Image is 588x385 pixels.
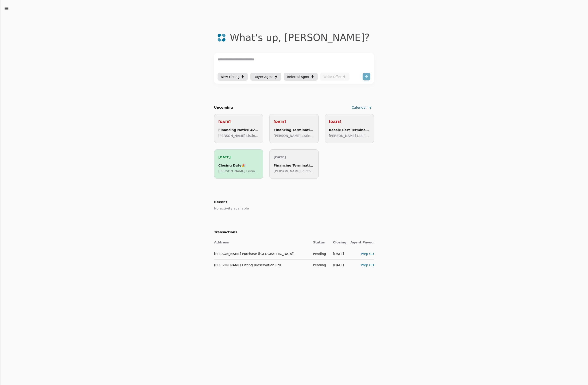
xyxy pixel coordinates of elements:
a: [DATE]Closing Date🎉[PERSON_NAME] Listing (Reservation Rd) [214,149,263,179]
th: Closing [329,237,346,248]
h2: Recent [214,199,374,205]
p: [PERSON_NAME] Listing (Reservation Rd) [329,133,370,138]
th: Agent Payout [346,237,374,248]
div: No activity available [214,205,374,212]
th: Address [214,237,309,248]
div: Financing Notice Available [218,127,259,133]
td: Pending [309,259,329,271]
a: [DATE]Financing Notice Available[PERSON_NAME] Listing (Reservation Rd) [214,114,263,143]
p: [PERSON_NAME] Listing (Reservation Rd) [274,133,314,138]
div: Prep CD [350,262,374,268]
td: [DATE] [329,259,346,271]
td: [DATE] [329,248,346,259]
div: What's up , [PERSON_NAME] ? [230,32,370,43]
p: [DATE] [274,155,314,160]
div: Prep CD [350,251,374,256]
td: [PERSON_NAME] Purchase ([GEOGRAPHIC_DATA]) [214,248,309,259]
div: New Listing [221,74,245,79]
div: Financing Termination Deadline [274,127,314,133]
p: [DATE] [329,119,370,124]
button: New Listing [218,73,248,81]
h2: Upcoming [214,105,233,110]
img: logo [217,33,226,42]
div: Closing Date 🎉 [218,163,259,168]
span: Calendar [352,105,367,110]
p: [PERSON_NAME] Purchase ([GEOGRAPHIC_DATA]) [274,169,314,174]
div: Resale Cert Termination Expires [329,127,370,133]
button: Referral Agmt [284,73,318,81]
th: Status [309,237,329,248]
p: [DATE] [218,155,259,160]
td: [PERSON_NAME] Listing (Reservation Rd) [214,259,309,271]
a: [DATE]Financing Termination Deadline[PERSON_NAME] Purchase ([GEOGRAPHIC_DATA]) [269,149,318,179]
p: [DATE] [274,119,314,124]
a: [DATE]Financing Termination Deadline[PERSON_NAME] Listing (Reservation Rd) [269,114,318,143]
p: [PERSON_NAME] Listing (Reservation Rd) [218,169,259,174]
span: Referral Agmt [287,74,309,79]
td: Pending [309,248,329,259]
h2: Transactions [214,230,374,235]
div: Financing Termination Deadline [274,163,314,168]
a: Calendar [351,104,374,112]
a: [DATE]Resale Cert Termination Expires[PERSON_NAME] Listing (Reservation Rd) [325,114,374,143]
span: Buyer Agmt [254,74,273,79]
p: [PERSON_NAME] Listing (Reservation Rd) [218,133,259,138]
p: [DATE] [218,119,259,124]
button: Buyer Agmt [250,73,281,81]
